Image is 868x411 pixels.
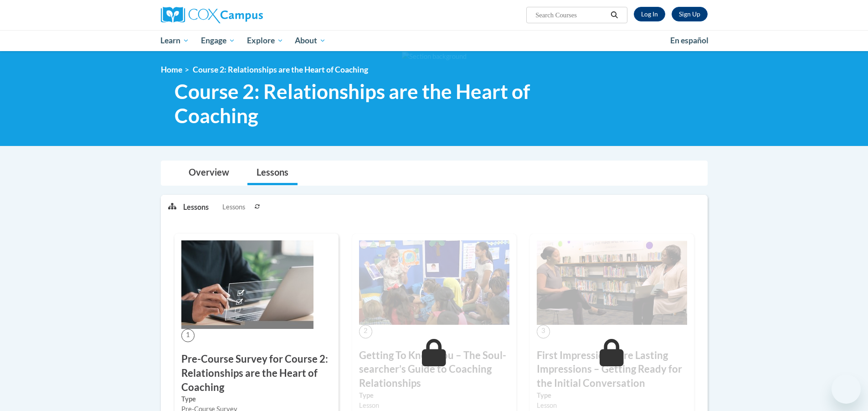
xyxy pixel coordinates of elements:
input: Search Courses [534,10,607,21]
a: Learn [155,30,195,51]
a: Overview [180,161,238,185]
a: Cox Campus [161,7,334,23]
img: Course Image [537,240,687,325]
span: Learn [160,35,189,46]
a: Register [672,7,708,21]
span: Explore [247,35,283,46]
img: Section background [402,52,467,62]
p: Lessons [183,202,209,212]
div: Lesson [537,401,687,411]
a: Log In [634,7,665,21]
span: Lessons [222,202,245,212]
a: Explore [241,30,289,51]
h3: Pre-Course Survey for Course 2: Relationships are the Heart of Coaching [181,352,332,394]
a: Lessons [247,161,298,185]
label: Type [181,394,332,404]
img: Course Image [359,240,509,325]
div: Main menu [147,30,721,51]
span: Course 2: Relationships are the Heart of Coaching [175,79,581,128]
label: Type [537,390,687,401]
a: Engage [195,30,241,51]
label: Type [359,390,509,401]
span: Course 2: Relationships are the Heart of Coaching [193,65,368,74]
h3: Getting To Know You – The Soul-searcher’s Guide to Coaching Relationships [359,349,509,390]
span: 2 [359,325,372,338]
span: About [295,35,326,46]
span: En español [670,36,709,45]
a: Home [161,65,182,74]
a: About [289,30,332,51]
img: Course Image [181,240,313,329]
iframe: Button to launch messaging window [832,375,861,404]
span: 1 [181,329,195,342]
a: En español [664,31,714,50]
div: Lesson [359,401,509,411]
img: Cox Campus [161,7,263,23]
span: 3 [537,325,550,338]
h3: First Impressions Are Lasting Impressions – Getting Ready for the Initial Conversation [537,349,687,390]
button: Search [607,10,621,21]
span: Engage [201,35,235,46]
